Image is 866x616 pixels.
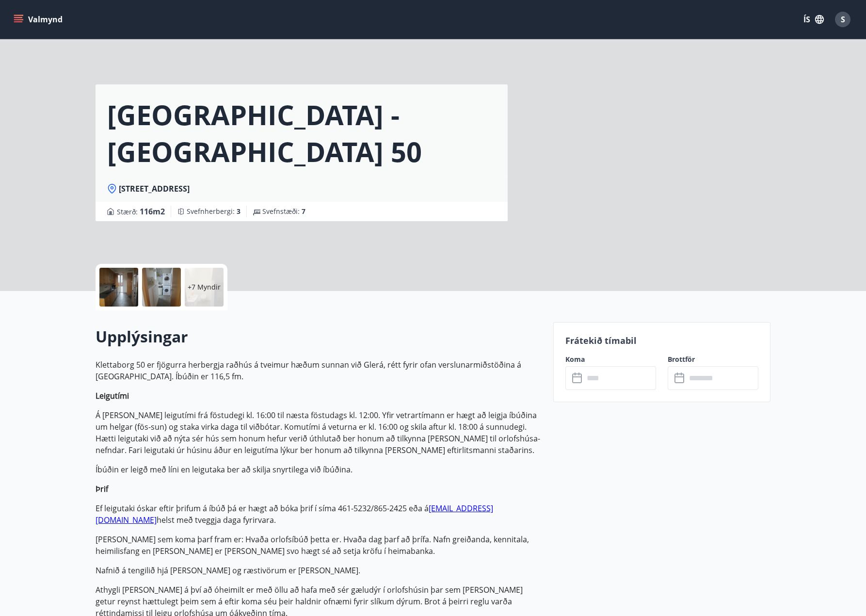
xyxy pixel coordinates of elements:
p: Frátekið tímabil [565,334,758,347]
p: Íbúðin er leigð með líni en leigutaka ber að skilja snyrtilega við íbúðina. [96,464,542,475]
span: 7 [302,207,305,216]
span: Stærð : [117,206,165,217]
p: +7 Myndir [188,282,221,292]
span: [STREET_ADDRESS] [119,183,190,194]
p: Klettaborg 50 er fjögurra herbergja raðhús á tveimur hæðum sunnan við Glerá, rétt fyrir ofan vers... [96,359,542,382]
span: Svefnherbergi : [187,207,241,216]
button: menu [12,11,66,28]
span: Svefnstæði : [262,207,305,216]
p: Nafnið á tengilið hjá [PERSON_NAME] og ræstivörum er [PERSON_NAME]. [96,565,542,576]
h1: [GEOGRAPHIC_DATA] - [GEOGRAPHIC_DATA] 50 [107,96,496,170]
h2: Upplýsingar [96,326,542,347]
strong: Leigutími [96,390,129,401]
label: Koma [565,355,656,364]
span: 3 [237,207,241,216]
strong: Þrif [96,484,108,494]
span: 116 m2 [140,206,165,217]
span: S [841,14,845,25]
button: S [831,8,854,31]
p: Ef leigutaki óskar eftir þrifum á íbúð þá er hægt að bóka þrif í síma 461-5232/865-2425 eða á hel... [96,503,542,526]
label: Brottför [668,355,758,364]
p: [PERSON_NAME] sem koma þarf fram er: Hvaða orlofsíbúð þetta er. Hvaða dag þarf að þrífa. Nafn gre... [96,534,542,557]
button: ÍS [798,11,829,28]
p: Á [PERSON_NAME] leigutími frá föstudegi kl. 16:00 til næsta föstudags kl. 12:00. Yfir vetrartíman... [96,409,542,456]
